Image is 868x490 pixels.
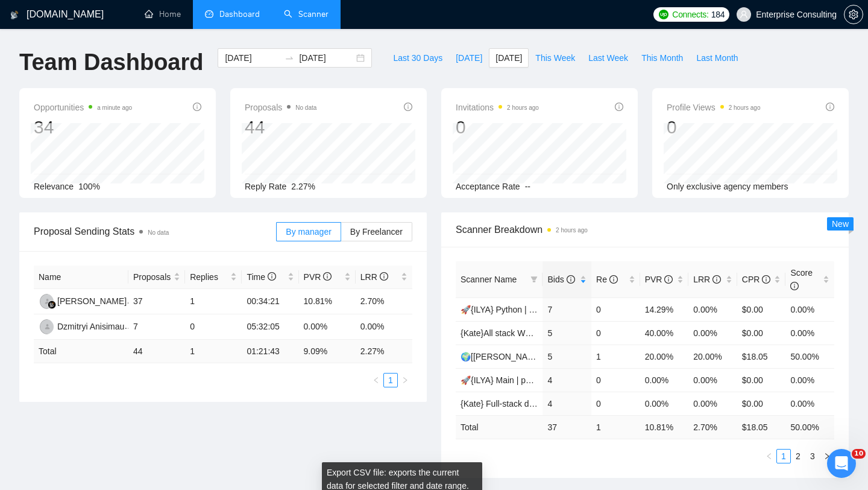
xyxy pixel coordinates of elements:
[785,345,834,368] td: 50.00%
[806,450,819,463] a: 3
[615,103,623,111] span: info-circle
[286,227,331,237] span: By manager
[384,374,397,387] a: 1
[688,392,737,415] td: 0.00%
[295,104,316,111] span: No data
[380,272,388,281] span: info-circle
[542,368,591,392] td: 4
[790,268,813,291] span: Score
[762,449,776,463] button: left
[34,182,74,191] span: Relevance
[225,51,280,65] input: Start date
[461,305,575,314] a: 🚀{ILYA} Python | Django | AI /
[791,449,805,463] li: 2
[284,9,329,19] a: searchScanner
[596,275,618,284] span: Re
[242,289,298,314] td: 00:34:21
[737,415,786,439] td: $ 18.05
[742,275,770,284] span: CPR
[737,345,786,368] td: $18.05
[133,270,171,284] span: Proposals
[696,51,738,65] span: Last Month
[588,51,628,65] span: Last Week
[640,321,689,345] td: 40.00%
[461,328,556,338] a: {Kate}All stack WW - web
[737,297,786,321] td: $0.00
[461,352,617,361] a: 🌍[[PERSON_NAME]] Native Mobile WW
[667,116,761,139] div: 0
[609,275,618,284] span: info-circle
[641,51,683,65] span: This Month
[369,373,383,387] button: left
[398,373,412,387] li: Next Page
[640,345,689,368] td: 20.00%
[737,321,786,345] td: $0.00
[449,48,489,68] button: [DATE]
[495,51,522,65] span: [DATE]
[461,399,605,409] a: {Kate} Full-stack devs WW - pain point
[285,53,294,63] span: to
[820,449,834,463] li: Next Page
[785,392,834,415] td: 0.00%
[785,297,834,321] td: 0.00%
[790,282,799,290] span: info-circle
[185,314,242,340] td: 0
[128,314,185,340] td: 7
[34,100,132,115] span: Opportunities
[820,449,834,463] button: right
[844,5,863,24] button: setting
[729,104,761,111] time: 2 hours ago
[567,275,575,284] span: info-circle
[393,51,442,65] span: Last 30 Days
[777,450,790,463] a: 1
[48,301,56,309] img: gigradar-bm.png
[34,266,128,289] th: Name
[844,10,863,19] span: setting
[285,53,294,63] span: swap-right
[737,368,786,392] td: $0.00
[740,10,748,19] span: user
[190,270,228,284] span: Replies
[10,5,19,25] img: logo
[542,345,591,368] td: 5
[826,103,834,111] span: info-circle
[356,340,412,363] td: 2.27 %
[762,449,776,463] li: Previous Page
[737,392,786,415] td: $0.00
[456,116,539,139] div: 0
[832,219,849,229] span: New
[291,182,315,191] span: 2.27%
[645,275,673,284] span: PVR
[185,266,242,289] th: Replies
[360,272,388,282] span: LRR
[219,9,260,19] span: Dashboard
[247,272,275,282] span: Time
[404,103,412,111] span: info-circle
[664,275,673,284] span: info-circle
[456,51,482,65] span: [DATE]
[791,450,805,463] a: 2
[268,272,276,281] span: info-circle
[711,8,725,21] span: 184
[640,392,689,415] td: 0.00%
[97,104,132,111] time: a minute ago
[148,229,169,236] span: No data
[591,297,640,321] td: 0
[456,222,834,237] span: Scanner Breakdown
[542,321,591,345] td: 5
[401,377,409,384] span: right
[640,297,689,321] td: 14.29%
[398,373,412,387] button: right
[456,182,520,191] span: Acceptance Rate
[78,182,100,191] span: 100%
[591,321,640,345] td: 0
[535,51,575,65] span: This Week
[456,100,539,115] span: Invitations
[640,415,689,439] td: 10.81 %
[245,182,286,191] span: Reply Rate
[369,373,383,387] li: Previous Page
[525,182,530,191] span: --
[591,392,640,415] td: 0
[827,449,856,478] iframe: Intercom live chat
[785,321,834,345] td: 0.00%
